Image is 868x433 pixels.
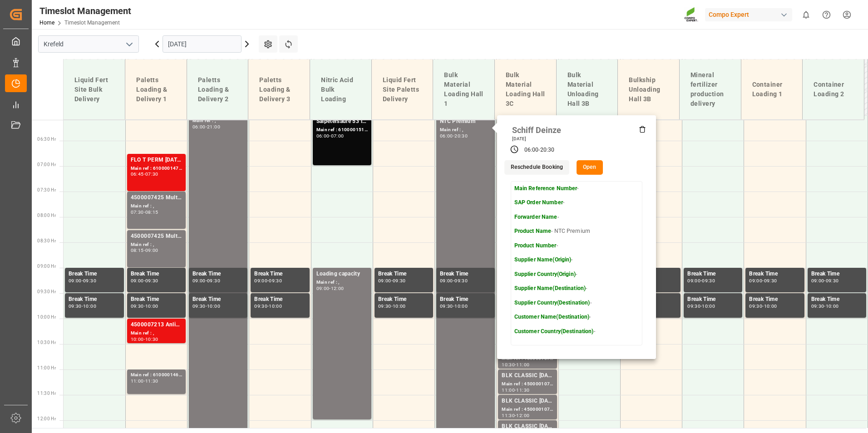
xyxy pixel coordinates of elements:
div: 09:30 [764,279,777,283]
span: 11:30 Hr [37,391,56,396]
input: DD.MM.YYYY [163,35,242,53]
div: Liquid Fert Site Bulk Delivery [71,72,118,108]
div: Salpetersäure 53 lose [316,117,368,126]
div: Bulk Material Loading Hall 3C [502,67,549,112]
div: Break Time [811,270,863,279]
button: Reschedule Booking [504,160,569,175]
div: Break Time [131,295,182,304]
div: 09:30 [811,304,824,308]
div: Break Time [131,270,182,279]
div: - [538,146,540,154]
div: 09:30 [393,279,406,283]
div: Main ref : , [131,330,182,337]
div: 09:00 [811,279,824,283]
div: 09:30 [749,304,762,308]
div: 20:30 [454,134,468,138]
div: 09:30 [131,304,144,308]
div: Mineral fertilizer production delivery [687,67,734,112]
div: Bulk Material Unloading Hall 3B [564,67,611,112]
div: - [824,279,825,283]
div: - [391,304,393,308]
div: 09:30 [378,304,391,308]
div: Bulkship Unloading Hall 3B [625,72,672,108]
div: - [144,304,145,308]
div: 06:45 [131,172,144,176]
div: Loading capacity [316,270,368,279]
div: 06:00 [524,146,539,154]
input: Type to search/select [38,35,139,53]
div: 10:30 [145,337,158,341]
button: open menu [122,37,136,51]
span: 10:30 Hr [37,340,56,345]
span: 09:00 Hr [37,264,56,269]
div: Main ref : , [192,117,244,125]
div: - [391,279,393,283]
div: 09:30 [207,279,220,283]
span: 06:30 Hr [37,137,56,142]
p: - [514,242,595,250]
div: Main ref : 6100001518, 2000001336 [316,126,368,134]
div: - [329,286,330,290]
div: 09:00 [316,286,330,290]
p: - [514,256,595,264]
div: 06:00 [192,125,206,129]
div: - [453,279,454,283]
div: Schiff Deinze [509,123,565,136]
div: - [206,279,207,283]
div: Break Time [687,270,739,279]
button: show 0 new notifications [796,5,816,25]
strong: Supplier Country(Origin) [514,271,576,277]
div: Break Time [749,295,800,304]
div: - [267,279,269,283]
div: 09:30 [687,304,700,308]
div: Bulk Material Loading Hall 1 [440,67,487,112]
div: - [329,134,330,138]
p: - [514,285,595,293]
div: 11:30 [516,388,529,392]
div: - [144,248,145,252]
div: - [700,279,702,283]
div: Break Time [378,295,429,304]
button: Compo Expert [705,6,796,23]
div: 09:00 [254,279,267,283]
strong: Customer Name(Destination) [514,314,589,320]
div: 09:00 [192,279,206,283]
div: - [82,279,83,283]
div: - [144,337,145,341]
div: Main ref : 4500001078, 2000001075 [502,380,553,388]
div: BLK CLASSIC [DATE]+3+TE BULK [502,371,553,380]
span: 10:00 Hr [37,315,56,320]
div: - [144,279,145,283]
div: Break Time [69,270,120,279]
div: Compo Expert [705,8,792,21]
div: 10:00 [454,304,468,308]
div: FLO T PERM [DATE] 25kg (x40) INTTPL N 12-4-6 25kg (x40) D,A,CHHAK Grün 20-5-10-2 25kg (x48) INT s... [131,156,182,165]
div: 06:00 [316,134,330,138]
div: 4500007425 Multicote 4M [131,232,182,241]
div: Main ref : , [131,202,182,210]
strong: Supplier Country(Destination) [514,300,590,306]
div: - [144,210,145,214]
strong: Product Name [514,228,552,234]
strong: Product Number [514,242,557,249]
div: Main ref : , [131,241,182,249]
div: 07:00 [331,134,344,138]
div: BLK CLASSIC [DATE]+3+TE BULK [502,422,553,431]
div: 12:00 [516,413,529,418]
div: Break Time [811,295,863,304]
div: 09:00 [687,279,700,283]
div: 09:00 [749,279,762,283]
div: 09:30 [454,279,468,283]
div: 11:00 [502,388,515,392]
div: - [824,304,825,308]
div: 4500007425 Multicote 4M [131,193,182,202]
div: 11:30 [145,379,158,383]
div: - [515,363,516,367]
div: 11:30 [502,413,515,418]
div: - [206,304,207,308]
div: 09:00 [378,279,391,283]
div: Main ref : , [316,279,368,286]
span: 07:30 Hr [37,187,56,192]
span: 11:00 Hr [37,365,56,370]
div: 09:00 [69,279,82,283]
